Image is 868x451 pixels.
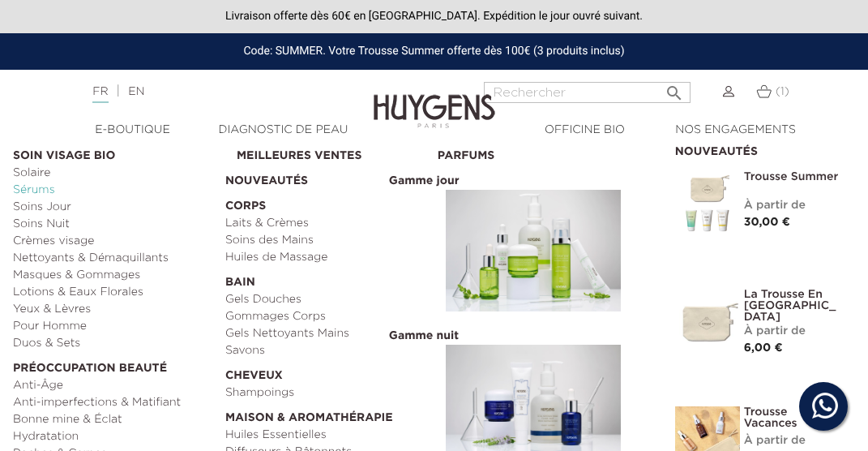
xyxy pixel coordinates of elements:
[225,215,426,232] a: Laits & Crèmes
[744,406,843,429] a: Trousse Vacances
[665,79,684,98] i: 
[13,352,214,377] a: Préoccupation beauté
[744,289,843,323] a: La Trousse en [GEOGRAPHIC_DATA]
[225,249,426,266] a: Huiles de Massage
[661,122,811,139] a: Nos engagements
[13,428,214,445] a: Hydratation
[225,325,426,342] a: Gels Nettoyants Mains
[13,233,214,250] a: Crèmes visage
[13,267,214,284] a: Masques & Gommages
[744,217,790,228] span: 30,00 €
[128,86,144,97] a: EN
[13,216,214,233] a: Soins Nuit
[744,342,783,354] span: 6,00 €
[446,190,621,311] img: routine_jour_banner.jpg
[237,140,426,165] a: Meilleures Ventes
[225,342,426,359] a: Savons
[675,289,740,354] img: La Trousse en Coton
[58,122,208,139] a: E-Boutique
[13,394,214,411] a: Anti-imperfections & Matifiant
[13,250,214,267] a: Nettoyants & Démaquillants
[13,199,214,216] a: Soins Jour
[744,171,843,183] a: Trousse Summer
[385,174,464,188] span: Gamme jour
[13,284,214,301] a: Lotions & Eaux Florales
[225,427,426,444] a: Huiles Essentielles
[92,86,108,103] a: FR
[756,85,789,98] a: (1)
[225,165,426,190] a: Nouveautés
[225,266,426,291] a: Bain
[660,77,689,99] button: 
[225,308,426,325] a: Gommages Corps
[776,86,789,97] span: (1)
[374,68,495,131] img: Huygens
[225,291,426,308] a: Gels Douches
[13,318,214,335] a: Pour Homme
[438,140,639,165] a: Parfums
[13,335,214,352] a: Duos & Sets
[675,140,843,159] h2: Nouveautés
[84,82,349,101] div: |
[13,411,214,428] a: Bonne mine & Éclat
[744,323,843,340] div: À partir de
[510,122,661,139] a: Officine Bio
[13,377,214,394] a: Anti-Âge
[744,197,843,214] div: À partir de
[744,432,843,449] div: À partir de
[225,190,426,215] a: Corps
[13,182,214,199] a: Sérums
[13,301,214,318] a: Yeux & Lèvres
[225,402,426,427] a: Maison & Aromathérapie
[13,165,214,182] a: Solaire
[225,384,426,402] a: Shampoings
[675,171,740,236] img: Trousse Summer
[225,359,426,384] a: Cheveux
[208,122,359,139] a: Diagnostic de peau
[484,82,691,103] input: Rechercher
[385,329,463,343] span: Gamme nuit
[438,165,639,320] a: Gamme jour
[13,140,214,165] a: Soin Visage Bio
[225,232,426,249] a: Soins des Mains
